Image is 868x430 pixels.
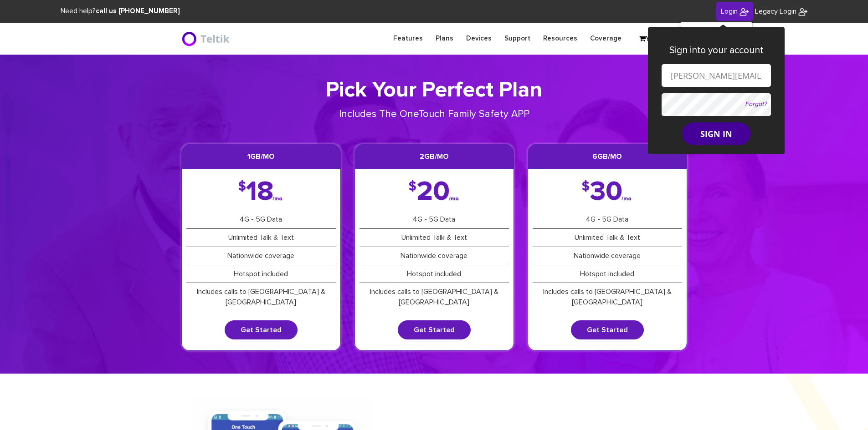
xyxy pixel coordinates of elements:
h3: 6GB/mo [528,144,687,169]
a: Legacy Login [755,6,807,17]
a: Get Started [225,320,298,339]
a: Features [387,30,429,47]
span: Login [721,8,738,15]
span: $ [582,182,590,192]
h3: 1GB/mo [182,144,340,169]
li: Hotspot included [360,265,509,283]
a: Plans [429,30,460,47]
li: Includes calls to [GEOGRAPHIC_DATA] & [GEOGRAPHIC_DATA] [360,283,509,311]
span: Need help? [61,8,180,15]
li: Hotspot included [533,265,682,283]
span: $ [238,182,246,192]
li: Hotspot included [186,265,336,283]
img: BriteX [181,30,232,48]
li: 4G - 5G Data [186,211,336,229]
strong: call us [PHONE_NUMBER] [96,8,180,15]
li: Includes calls to [GEOGRAPHIC_DATA] & [GEOGRAPHIC_DATA] [186,283,336,311]
span: $ [409,182,416,192]
a: Get Started [398,320,471,339]
h1: Pick Your Perfect Plan [181,77,687,104]
a: Coverage [584,30,628,47]
li: Nationwide coverage [533,247,682,265]
span: /mo [449,197,459,201]
li: Nationwide coverage [360,247,509,265]
li: Unlimited Talk & Text [533,229,682,247]
div: 20 [409,182,460,202]
li: Nationwide coverage [186,247,336,265]
span: /mo [272,197,282,201]
div: 18 [238,182,283,202]
li: Includes calls to [GEOGRAPHIC_DATA] & [GEOGRAPHIC_DATA] [533,283,682,311]
div: 30 [582,182,632,202]
img: BriteX [740,7,749,16]
span: /mo [621,197,632,201]
img: BriteX [798,7,807,16]
a: Forgot? [745,101,766,107]
li: 4G - 5G Data [360,211,509,229]
span: Legacy Login [755,8,796,15]
a: Your Cart [635,32,680,46]
a: Devices [460,30,498,47]
li: 4G - 5G Data [533,211,682,229]
h3: Sign into your account [662,45,771,56]
button: SIGN IN [682,122,750,145]
input: Email or Customer ID [662,64,771,87]
li: Unlimited Talk & Text [360,229,509,247]
li: Unlimited Talk & Text [186,229,336,247]
a: Support [498,30,537,47]
p: Includes The OneTouch Family Safety APP [308,107,560,121]
a: Get Started [571,320,644,339]
h3: 2GB/mo [355,144,514,169]
a: Resources [537,30,584,47]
